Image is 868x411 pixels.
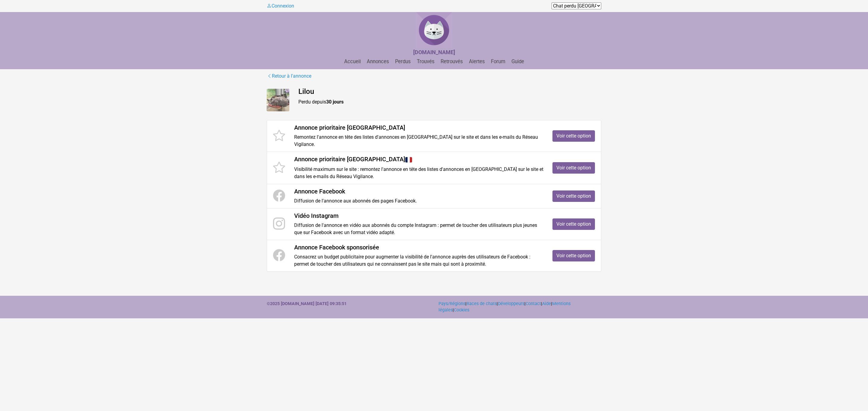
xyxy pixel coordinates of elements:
strong: [DOMAIN_NAME] [413,49,455,55]
a: Accueil [342,59,363,64]
p: Diffusion de l'annonce aux abonnés des pages Facebook. [294,197,543,205]
a: Retrouvés [438,59,465,64]
a: Voir cette option [552,250,595,261]
img: Chat Perdu France [416,12,452,48]
h4: Annonce prioritaire [GEOGRAPHIC_DATA] [294,156,543,163]
h4: Annonce Facebook [294,188,543,195]
a: Voir cette option [552,190,595,202]
div: | | | | | | [434,301,606,314]
a: Guide [509,59,527,64]
h4: Lilou [298,87,601,96]
a: Développeurs [498,301,524,306]
h4: Annonce Facebook sponsorisée [294,244,543,251]
a: Forum [489,59,508,64]
strong: ©2025 [DOMAIN_NAME] [DATE] 09:35:51 [267,301,347,306]
a: Races de chats [467,301,497,306]
a: Alertes [467,59,487,64]
a: Cookies [454,307,469,313]
a: Voir cette option [552,162,595,174]
a: Voir cette option [552,218,595,230]
h4: Annonce prioritaire [GEOGRAPHIC_DATA] [294,124,543,131]
h4: Vidéo Instagram [294,212,543,219]
p: Perdu depuis [298,98,601,106]
p: Diffusion de l'annonce en vidéo aux abonnés du compte Instagram : permet de toucher des utilisate... [294,222,543,236]
a: Connexion [267,3,294,9]
a: [DOMAIN_NAME] [413,50,455,55]
img: France [405,156,412,163]
a: Retour à l'annonce [267,72,312,80]
a: Aide [542,301,551,306]
a: Pays/Régions [439,301,465,306]
a: Trouvés [414,59,437,64]
p: Remontez l'annonce en tête des listes d'annonces en [GEOGRAPHIC_DATA] sur le site et dans les e-m... [294,134,543,148]
p: Visibilité maximum sur le site : remontez l'annonce en tête des listes d'annonces en [GEOGRAPHIC_... [294,166,543,180]
a: Contact [526,301,541,306]
p: Consacrez un budget publicitaire pour augmenter la visibilité de l'annonce auprès des utilisateur... [294,253,543,268]
a: Perdus [393,59,413,64]
a: Annonces [364,59,392,64]
strong: 30 jours [326,99,344,105]
a: Voir cette option [552,130,595,142]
